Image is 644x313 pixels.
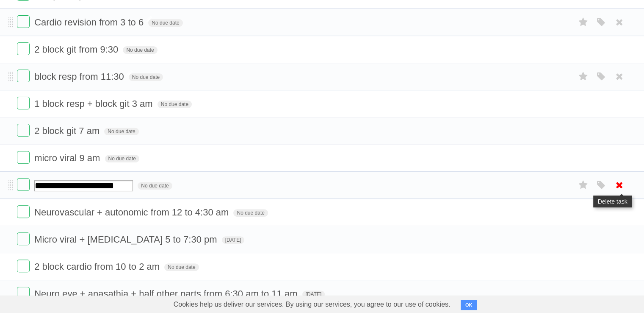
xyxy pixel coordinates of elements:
label: Done [17,232,30,245]
span: No due date [129,73,163,81]
label: Star task [575,15,591,29]
label: Done [17,97,30,109]
span: Neurovascular + autonomic from 12 to 4:30 am [34,207,231,218]
span: 2 block cardio from 10 to 2 am [34,261,162,272]
label: Done [17,124,30,137]
span: [DATE] [222,236,245,244]
label: Done [17,42,30,55]
span: Cookies help us deliver our services. By using our services, you agree to our use of cookies. [165,296,459,313]
label: Done [17,205,30,218]
span: No due date [164,263,199,271]
label: Done [17,260,30,272]
span: No due date [104,128,138,135]
span: micro viral 9 am [34,153,102,163]
span: 1 block resp + block git 3 am [34,98,155,109]
label: Done [17,287,30,299]
span: Neuro eye + anasathia + half other parts from 6:30 am to 11 am [34,288,299,299]
label: Done [17,151,30,164]
span: No due date [158,101,192,108]
span: No due date [233,209,268,217]
label: Star task [575,70,591,84]
button: OK [461,300,477,310]
span: 2 block git 7 am [34,126,102,136]
span: No due date [105,155,139,162]
span: [DATE] [302,291,325,298]
span: No due date [123,46,157,54]
span: Cardio revision from 3 to 6 [34,17,146,28]
span: 2 block git from 9:30 [34,44,120,55]
label: Done [17,70,30,82]
label: Done [17,15,30,28]
label: Star task [575,178,591,192]
span: block resp from 11:30 [34,71,126,82]
span: No due date [138,182,172,190]
label: Done [17,178,30,191]
span: No due date [148,19,182,27]
span: Micro viral + [MEDICAL_DATA] 5 to 7:30 pm [34,234,219,245]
